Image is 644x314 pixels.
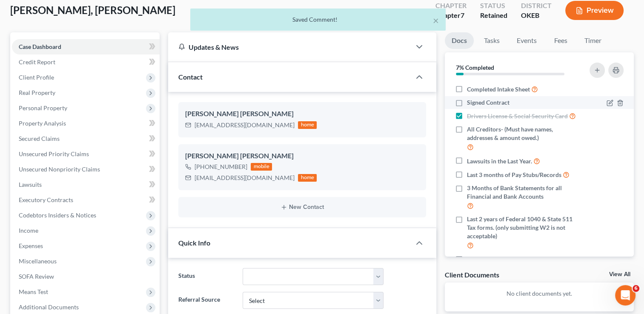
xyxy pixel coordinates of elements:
span: 6 [633,285,639,292]
span: Contact [178,73,203,81]
a: View All [609,271,630,277]
button: Preview [565,1,624,20]
span: Quick Info [178,239,210,247]
a: SOFA Review [12,269,160,284]
span: Lawsuits [19,181,42,188]
span: Expenses [19,242,43,249]
span: Real Property Deeds and Mortgages [467,255,561,264]
div: [PERSON_NAME] [PERSON_NAME] [185,151,419,161]
a: Unsecured Nonpriority Claims [12,162,160,177]
a: Unsecured Priority Claims [12,146,160,162]
div: Chapter [435,1,467,11]
label: Status [174,268,238,285]
span: Drivers License & Social Security Card [467,112,568,120]
a: Events [510,32,544,49]
span: Codebtors Insiders & Notices [19,211,96,219]
a: Docs [445,32,474,49]
span: Unsecured Priority Claims [19,150,89,157]
a: Fees [547,32,574,49]
span: Unsecured Nonpriority Claims [19,166,100,173]
span: Income [19,227,38,234]
div: [EMAIL_ADDRESS][DOMAIN_NAME] [195,121,295,129]
span: Executory Contracts [19,196,73,203]
span: Real Property [19,89,55,96]
span: Personal Property [19,104,67,111]
span: Last 2 years of Federal 1040 & State 511 Tax forms. (only submitting W2 is not acceptable) [467,215,579,240]
div: District [521,1,552,11]
div: home [298,174,317,182]
iframe: Intercom live chat [615,285,635,305]
a: Lawsuits [12,177,160,192]
span: Miscellaneous [19,257,57,265]
p: No client documents yet. [452,289,627,298]
span: All Creditors- (Must have names, addresses & amount owed.) [467,125,579,142]
span: 3 Months of Bank Statements for all Financial and Bank Accounts [467,184,579,201]
a: Tasks [477,32,507,49]
div: Saved Comment! [197,15,439,24]
span: Completed Intake Sheet [467,85,530,94]
span: Means Test [19,288,48,295]
a: Case Dashboard [12,39,160,54]
span: [PERSON_NAME], [PERSON_NAME] [10,4,175,16]
a: Timer [578,32,608,49]
span: Signed Contract [467,98,509,107]
span: SOFA Review [19,273,54,280]
div: [PERSON_NAME] [PERSON_NAME] [185,109,419,119]
span: Property Analysis [19,120,66,127]
span: Case Dashboard [19,43,61,50]
a: Property Analysis [12,116,160,131]
div: [EMAIL_ADDRESS][DOMAIN_NAME] [195,174,295,182]
span: Lawsuits in the Last Year. [467,157,532,166]
span: Additional Documents [19,303,79,311]
label: Referral Source [174,292,238,309]
a: Executory Contracts [12,192,160,208]
span: Last 3 months of Pay Stubs/Records [467,171,561,179]
strong: 7% Completed [456,64,494,71]
div: mobile [251,163,272,171]
div: Updates & News [178,43,401,51]
a: Secured Claims [12,131,160,146]
div: Status [480,1,507,11]
span: Secured Claims [19,135,60,142]
div: Client Documents [445,270,499,279]
button: × [433,15,439,26]
div: [PHONE_NUMBER] [195,163,247,171]
a: Credit Report [12,54,160,70]
span: Credit Report [19,58,55,66]
div: home [298,121,317,129]
button: New Contact [185,204,419,211]
span: Client Profile [19,74,54,81]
